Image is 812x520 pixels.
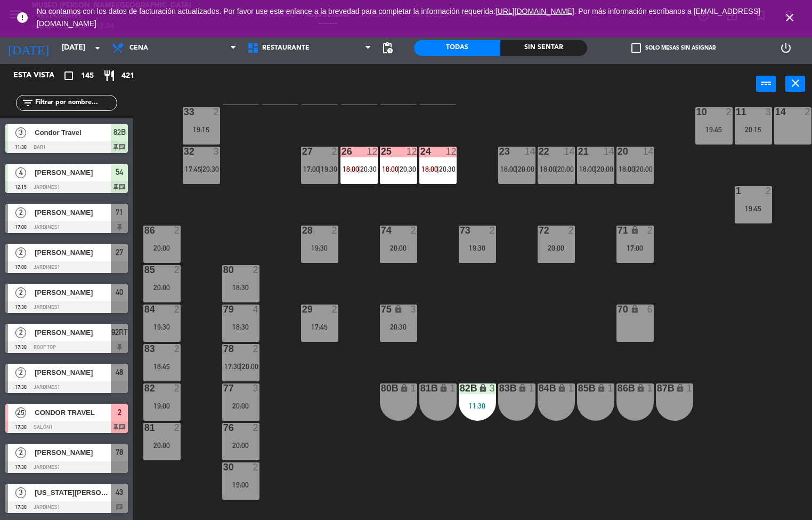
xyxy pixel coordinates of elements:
[240,362,242,371] span: |
[380,244,417,252] div: 20:00
[113,126,126,139] span: 82B
[496,7,574,15] a: [URL][DOMAIN_NAME]
[174,344,180,354] div: 2
[143,323,181,331] div: 19:30
[647,226,653,235] div: 2
[421,165,438,173] span: 18:00
[489,226,496,235] div: 2
[380,323,417,331] div: 20:30
[381,226,381,235] div: 74
[15,447,26,458] span: 2
[607,383,614,393] div: 1
[539,226,539,235] div: 72
[518,383,527,393] i: lock
[331,147,338,156] div: 2
[103,69,116,82] i: restaurant
[116,366,123,379] span: 48
[765,186,772,196] div: 2
[579,165,596,173] span: 18:00
[630,305,639,314] i: lock
[116,246,123,259] span: 27
[400,165,416,173] span: 20:30
[185,165,201,173] span: 17:45
[555,165,557,173] span: |
[15,487,26,498] span: 3
[568,383,574,393] div: 1
[358,165,360,173] span: |
[489,383,496,393] div: 3
[37,7,760,28] a: . Por más información escríbanos a [EMAIL_ADDRESS][DOMAIN_NAME]
[35,447,111,458] span: [PERSON_NAME]
[783,11,796,24] i: close
[303,165,320,173] span: 17:00
[213,107,220,117] div: 2
[643,147,653,156] div: 14
[222,323,259,331] div: 18:30
[568,226,574,235] div: 2
[35,367,111,378] span: [PERSON_NAME]
[631,43,641,53] span: check_box_outline_blank
[116,286,123,299] span: 40
[35,327,111,338] span: [PERSON_NAME]
[616,244,654,252] div: 17:00
[202,165,219,173] span: 20:30
[539,383,539,393] div: 84B
[116,446,123,459] span: 78
[253,383,259,393] div: 3
[183,126,220,133] div: 19:15
[174,423,180,433] div: 2
[618,226,618,235] div: 71
[174,305,180,314] div: 2
[321,165,337,173] span: 19:30
[647,305,653,314] div: 6
[302,305,303,314] div: 29
[143,442,181,449] div: 20:00
[779,42,792,54] i: power_settings_new
[406,147,417,156] div: 12
[437,165,439,173] span: |
[439,383,448,393] i: lock
[726,107,732,117] div: 2
[630,226,639,235] i: lock
[460,383,460,393] div: 82B
[15,167,26,178] span: 4
[319,165,321,173] span: |
[184,147,184,156] div: 32
[619,165,635,173] span: 18:00
[410,305,417,314] div: 3
[35,287,111,298] span: [PERSON_NAME]
[539,147,539,156] div: 22
[331,305,338,314] div: 2
[618,147,618,156] div: 20
[540,165,556,173] span: 18:00
[595,165,597,173] span: |
[760,77,773,90] i: power_input
[184,107,184,117] div: 33
[222,481,259,489] div: 19:00
[736,186,736,196] div: 1
[253,462,259,472] div: 2
[5,69,77,82] div: Esta vista
[121,70,134,82] span: 421
[636,165,653,173] span: 20:00
[445,147,456,156] div: 12
[200,165,202,173] span: |
[538,244,575,252] div: 20:00
[16,11,29,24] i: error
[414,40,500,56] div: Todas
[756,76,776,92] button: power_input
[735,205,772,212] div: 19:45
